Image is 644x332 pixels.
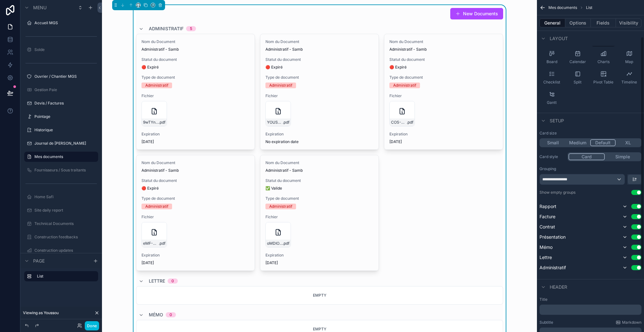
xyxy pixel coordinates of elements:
span: Administratif [539,264,566,271]
span: Checklist [543,80,560,85]
a: Journal de [PERSON_NAME] [34,141,94,146]
button: Charts [591,48,616,67]
span: Page [33,258,45,264]
span: Rapport [539,203,556,210]
div: Administratif [145,204,168,209]
button: Visibility [616,18,641,27]
span: Statut du document [141,178,250,183]
span: 🔴 Expiré [265,65,373,70]
label: Historique [34,127,94,133]
span: Statut du document [141,57,250,62]
span: 🔴 Expiré [141,186,250,191]
button: Done [85,321,99,330]
span: Expiration [141,132,250,137]
span: Markdown [622,320,641,325]
span: No expiration date [265,139,373,144]
span: Type de document [265,196,373,201]
label: Subtitle [539,320,553,325]
label: Pointage [34,114,94,119]
label: Site daily report [34,208,94,213]
span: Expiration [389,132,497,137]
span: .pdf [283,120,289,125]
div: Administratif [393,83,416,88]
span: YOUSSOU-SAMB-(1) [267,120,283,125]
span: Type de document [389,75,497,80]
span: Setup [550,118,564,124]
span: Nom du Document [141,39,250,44]
span: Fichier [141,93,250,98]
label: Title [539,297,641,302]
span: Facture [539,213,555,220]
span: Administratif - Samb [141,168,250,173]
label: Technical Documents [34,221,94,226]
label: Construction feedbacks [34,235,94,240]
label: Devis / Factures [34,101,94,106]
label: Show empty groups [539,190,575,195]
span: Fichier [389,93,497,98]
span: Board [546,59,557,64]
a: New Documents [450,8,503,19]
span: Type de document [141,75,250,80]
span: Administratif - Samb [389,47,497,52]
span: 🔴 Expiré [141,65,250,70]
button: Small [540,139,565,146]
a: Nom du DocumentAdministratif - SambStatut du document🔴 ExpiréType de documentAdministratifFichier... [136,155,255,271]
span: Gantt [547,100,557,105]
div: 0 [171,278,174,284]
span: Administratif - Samb [141,47,250,52]
span: .pdf [283,241,289,246]
span: .pdf [407,120,413,125]
span: Empty [313,293,326,298]
span: Lettre [539,254,552,261]
span: Header [550,284,567,290]
label: Mes documents [34,154,94,159]
label: Ouvrier / Chantier MGS [34,74,94,79]
span: [DATE] [389,139,497,144]
span: Pivot Table [593,80,613,85]
span: Mes documents [548,5,577,10]
span: 🔴 Expiré [389,65,497,70]
span: Expiration [141,253,250,258]
span: [DATE] [141,260,250,265]
span: Fichier [265,93,373,98]
span: Menu [33,4,47,11]
a: Gestion Paie [34,87,94,92]
span: Type de document [265,75,373,80]
label: List [37,274,93,279]
button: Gantt [539,89,564,108]
span: eMF-Certificate [143,241,159,246]
a: Markdown [616,320,641,325]
div: 0 [170,312,172,317]
a: Construction updates [34,248,94,253]
a: Nom du DocumentAdministratif - SambStatut du document✅ ValideType de documentAdministratifFichier... [260,155,379,271]
label: Fournisseurs / Sous traitants [34,168,94,173]
a: Solde [34,47,94,52]
button: Board [539,48,564,67]
button: Options [565,18,591,27]
span: Nom du Document [389,39,497,44]
span: Timeline [621,80,637,85]
span: Type de document [141,196,250,201]
div: scrollable content [539,305,641,315]
button: Medium [565,139,590,146]
button: Timeline [617,68,641,87]
span: Mémo [149,312,163,318]
label: Card size [539,131,557,136]
span: oMDIO1Z7 [267,241,283,246]
span: ✅ Valide [265,186,373,191]
span: Viewing as Youssou [23,310,59,315]
span: COS-Document-(change_status-(12).pdf) [391,120,407,125]
span: Calendar [569,59,586,64]
span: Nom du Document [265,160,373,165]
span: Map [625,59,633,64]
span: [DATE] [265,260,373,265]
button: XL [616,139,640,146]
